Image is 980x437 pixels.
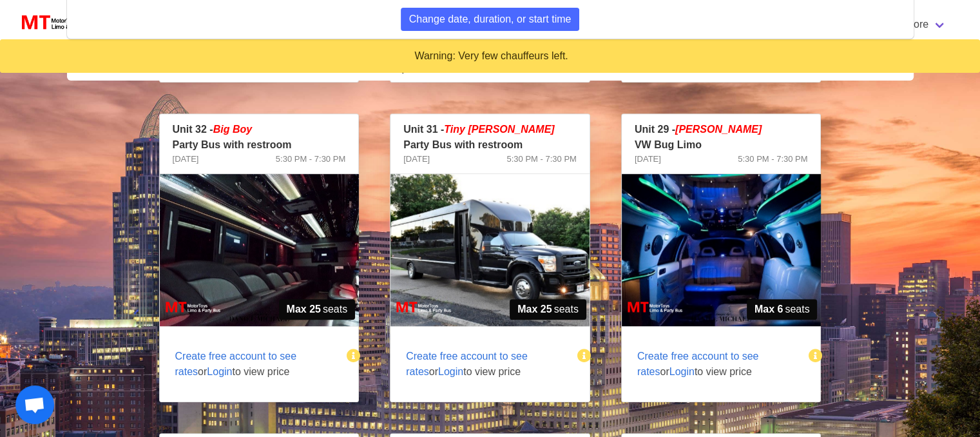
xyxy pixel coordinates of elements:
img: 31%2001.jpg [390,174,590,326]
span: 5:30 PM - 7:30 PM [738,153,807,166]
span: Login [669,366,695,377]
div: Warning: Very few chauffeurs left. [10,49,972,63]
span: seats [279,299,356,320]
strong: Max 25 [517,302,552,317]
span: seats [747,299,818,320]
p: Unit 29 - [635,122,808,137]
span: Tiny [PERSON_NAME] [444,124,554,135]
p: Party Bus with restroom [403,137,577,153]
span: Change date, duration, or start time [409,12,572,27]
p: Party Bus with restroom [173,137,346,153]
p: VW Bug Limo [635,137,808,153]
span: Login [207,366,232,377]
span: [DATE] [403,153,430,166]
img: MotorToys Logo [18,14,97,32]
span: or to view price [160,333,349,395]
span: 5:30 PM - 7:30 PM [276,153,345,166]
span: Create free account to see rates [175,351,297,377]
span: Login [438,366,463,377]
span: or to view price [622,333,811,395]
span: [DATE] [173,153,199,166]
span: or to view price [390,333,579,395]
span: [DATE] [635,153,661,166]
span: Create free account to see rates [406,351,528,377]
p: Unit 32 - [173,122,346,137]
strong: Max 25 [287,302,321,317]
span: Create free account to see rates [637,351,759,377]
strong: Max 6 [754,302,783,317]
button: Change date, duration, or start time [401,8,580,31]
em: [PERSON_NAME] [675,124,762,135]
div: Open chat [15,385,54,424]
p: Unit 31 - [403,122,577,137]
img: 32%2002.jpg [160,174,359,326]
img: 29%2002.jpg [622,174,821,326]
em: Big Boy [213,124,252,135]
a: More [898,12,954,37]
span: seats [510,299,586,320]
span: 5:30 PM - 7:30 PM [506,153,576,166]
